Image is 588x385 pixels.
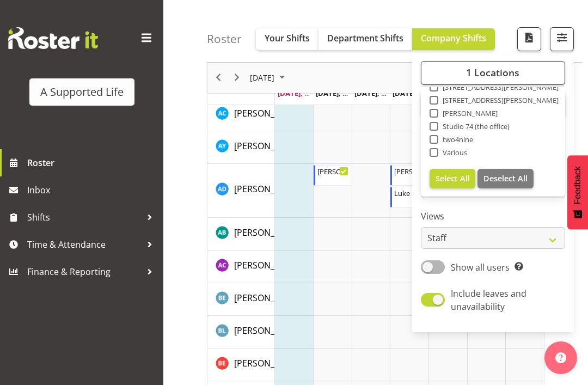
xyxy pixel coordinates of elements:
button: Your Shifts [256,28,318,50]
td: Bronwyn Lucas resource [207,316,275,349]
td: Arian Baynes resource [207,218,275,250]
a: [PERSON_NAME] [234,259,302,272]
div: Andrew Del Rosario"s event - David Support Begin From Tuesday, August 12, 2025 at 12:00:00 PM GMT... [314,165,351,186]
button: August 2025 [248,71,290,85]
span: Time & Attendance [27,236,142,253]
a: [PERSON_NAME] [234,226,302,239]
span: Show all users [451,261,510,273]
td: Bruno Eagleton resource [207,349,275,381]
span: [DATE], [DATE] [316,88,365,98]
span: [PERSON_NAME] [438,109,498,118]
span: Studio 74 (the office) [438,122,510,131]
div: August 2025 [246,63,291,93]
span: Department Shifts [327,32,403,44]
div: Luke 1:1 Support [394,187,425,198]
span: Include leaves and unavailability [451,288,526,313]
div: [PERSON_NAME] Support [317,166,348,176]
span: [PERSON_NAME] [234,325,302,337]
span: Company Shifts [421,32,486,44]
button: 1 Locations [421,61,565,85]
span: Select All [436,173,470,184]
span: [PERSON_NAME] [234,292,302,304]
span: Feedback [573,166,583,204]
a: [PERSON_NAME] [234,139,302,152]
span: Various [438,148,468,157]
span: Your Shifts [265,32,310,44]
div: Andrew Del Rosario"s event - Luke 1:1 Support Begin From Thursday, August 14, 2025 at 4:00:00 PM ... [390,187,428,207]
span: two4nine [438,135,474,144]
div: previous period [209,63,228,93]
img: Rosterit website logo [8,27,98,49]
td: Ashley Couling resource [207,250,275,283]
button: Download a PDF of the roster according to the set date range. [517,27,541,51]
span: [PERSON_NAME] [234,357,302,369]
span: Finance & Reporting [27,264,142,280]
h4: Roster [207,33,242,45]
span: [DATE], [DATE] [354,88,404,98]
span: [PERSON_NAME] [234,259,302,271]
td: Beth England resource [207,283,275,316]
button: Department Shifts [318,28,412,50]
span: [PERSON_NAME] [234,140,302,152]
div: Andrew Del Rosario"s event - David Support Begin From Thursday, August 14, 2025 at 12:00:00 PM GM... [390,165,428,186]
button: Deselect All [477,169,534,188]
button: Next [230,71,244,85]
span: [DATE] [249,71,275,85]
span: [DATE], [DATE] [278,88,327,98]
span: [STREET_ADDRESS][PERSON_NAME] [438,83,559,91]
button: Previous [211,71,226,85]
button: Select All [430,169,476,188]
span: [PERSON_NAME] [234,227,302,239]
label: Views [421,210,565,223]
div: next period [228,63,246,93]
span: [DATE], [DATE] [393,88,442,98]
td: Andrew Del Rosario resource [207,164,275,218]
td: Amy Crossan resource [207,99,275,131]
span: Deselect All [483,173,528,184]
div: A Supported Life [40,84,124,100]
span: [PERSON_NAME] [234,107,302,119]
span: 1 Locations [466,66,519,80]
span: Shifts [27,209,142,225]
a: [PERSON_NAME] [234,324,302,337]
a: [PERSON_NAME] Del [PERSON_NAME] [234,182,387,195]
button: Feedback - Show survey [567,155,588,229]
img: help-xxl-2.png [555,352,566,363]
span: [PERSON_NAME] Del [PERSON_NAME] [234,183,387,195]
span: Inbox [27,182,158,198]
div: [PERSON_NAME] Support [394,166,425,176]
a: [PERSON_NAME] [234,357,302,370]
button: Filter Shifts [550,27,574,51]
a: [PERSON_NAME] [234,291,302,304]
span: [STREET_ADDRESS][PERSON_NAME] [438,96,559,105]
span: Roster [27,155,158,171]
button: Company Shifts [412,28,495,50]
td: Amy Yang resource [207,131,275,164]
a: [PERSON_NAME] [234,107,302,120]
